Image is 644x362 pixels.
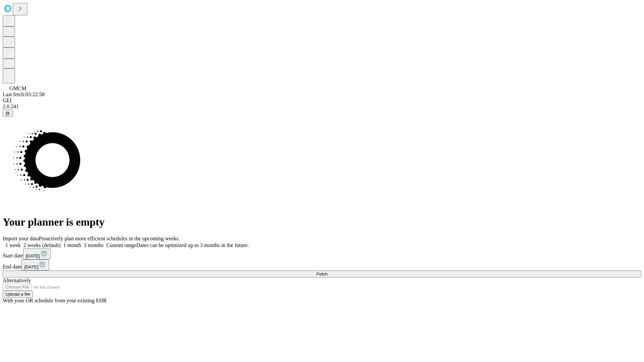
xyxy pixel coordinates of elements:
[3,270,641,278] button: Fetch
[21,259,49,270] button: [DATE]
[5,242,21,248] span: 1 week
[24,264,38,269] span: [DATE]
[63,242,81,248] span: 1 month
[3,216,641,228] h1: Your planner is empty
[3,298,107,303] span: With your OR schedule from your existing EHR
[316,271,327,277] span: Fetch
[84,242,104,248] span: 3 months
[23,242,61,248] span: 2 weeks (default)
[106,242,136,248] span: Custom range
[3,236,39,241] span: Import your data
[3,98,641,104] div: GEI
[23,248,51,259] button: [DATE]
[3,278,31,283] span: Alternatively
[3,110,13,117] button: @
[136,242,249,248] span: Dates can be optimized up to 3 months in the future.
[3,248,641,259] div: Start date
[3,291,33,298] button: Upload a file
[3,92,45,97] span: Last fetch: 03:22:58
[39,236,180,241] span: Proactively plan more efficient schedules in the upcoming weeks.
[9,85,26,91] span: GMCM
[26,253,40,258] span: [DATE]
[3,104,641,110] div: 2.0.241
[3,259,641,270] div: End date
[5,111,10,116] span: @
